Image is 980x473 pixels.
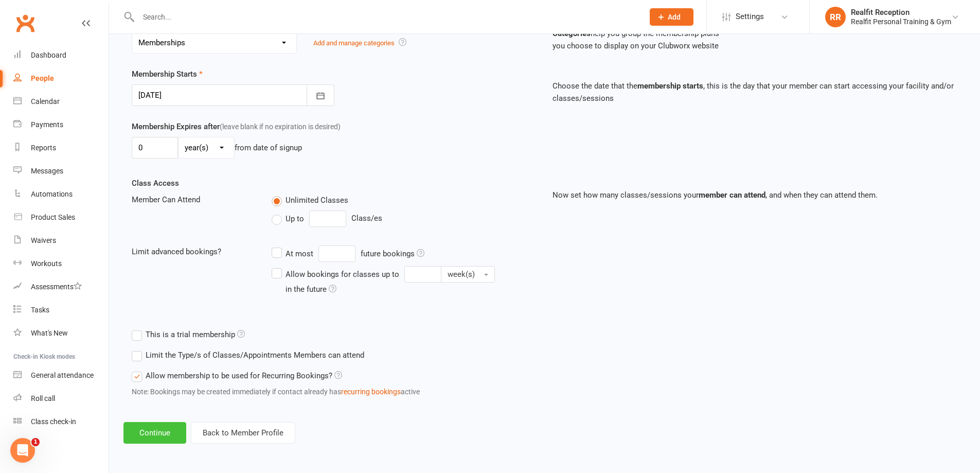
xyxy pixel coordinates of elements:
[31,190,73,198] div: Automations
[553,29,591,38] strong: Categories
[124,246,264,258] div: Limit advanced bookings?
[825,7,846,27] div: RR
[13,183,109,206] a: Automations
[31,213,75,221] div: Product Sales
[132,349,364,361] label: Limit the Type/s of Classes/Appointments Members can attend
[10,438,35,463] iframe: Intercom live chat
[448,270,475,279] span: week(s)
[13,160,109,183] a: Messages
[13,299,109,322] a: Tasks
[553,80,958,104] p: Choose the date that the , this is the day that your member can start accessing your facility and...
[851,17,951,26] div: Realfit Personal Training & Gym
[286,213,304,223] span: Up to
[220,122,341,131] span: (leave blank if no expiration is desired)
[13,113,109,136] a: Payments
[13,410,109,433] a: Class kiosk mode
[31,97,60,106] div: Calendar
[286,194,348,205] span: Unlimited Classes
[132,370,342,382] label: Allow membership to be used for Recurring Bookings?
[235,142,302,154] div: from date of signup
[31,394,55,402] div: Roll call
[132,68,203,80] label: Membership Starts
[123,422,186,444] button: Continue
[668,13,681,21] span: Add
[286,268,399,281] div: Allow bookings for classes up to
[361,248,424,260] div: future bookings
[286,248,313,260] div: At most
[13,44,109,67] a: Dashboard
[637,81,703,91] strong: membership starts
[132,120,341,133] label: Membership Expires after
[13,90,109,113] a: Calendar
[650,8,693,26] button: Add
[851,8,951,17] div: Realfit Reception
[31,259,62,268] div: Workouts
[132,328,245,341] label: This is a trial membership
[132,386,747,397] div: Note: Bookings may be created immediately if contact already has active
[341,386,401,397] button: recurring bookings
[13,229,109,252] a: Waivers
[31,167,63,175] div: Messages
[441,266,495,283] button: Allow bookings for classes up to in the future
[272,211,537,227] div: Class/es
[13,322,109,345] a: What's New
[13,364,109,387] a: General attendance kiosk mode
[404,266,441,283] input: Allow bookings for classes up to week(s) in the future
[13,387,109,410] a: Roll call
[31,306,49,314] div: Tasks
[13,275,109,299] a: Assessments
[553,189,958,201] p: Now set how many classes/sessions your , and when they can attend them.
[553,27,958,52] p: help you group the membership plans you choose to display on your Clubworx website
[31,329,68,337] div: What's New
[135,10,636,24] input: Search...
[736,5,764,28] span: Settings
[31,371,94,379] div: General attendance
[13,206,109,229] a: Product Sales
[31,51,66,59] div: Dashboard
[318,246,355,262] input: At mostfuture bookings
[313,39,395,47] a: Add and manage categories
[31,74,54,82] div: People
[13,252,109,275] a: Workouts
[31,283,82,291] div: Assessments
[31,438,40,446] span: 1
[31,236,56,244] div: Waivers
[12,10,38,36] a: Clubworx
[13,136,109,160] a: Reports
[31,120,63,129] div: Payments
[699,190,765,200] strong: member can attend
[286,283,336,295] div: in the future
[13,67,109,90] a: People
[191,422,295,444] button: Back to Member Profile
[124,194,264,206] div: Member Can Attend
[31,144,56,152] div: Reports
[132,177,179,189] label: Class Access
[31,417,76,426] div: Class check-in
